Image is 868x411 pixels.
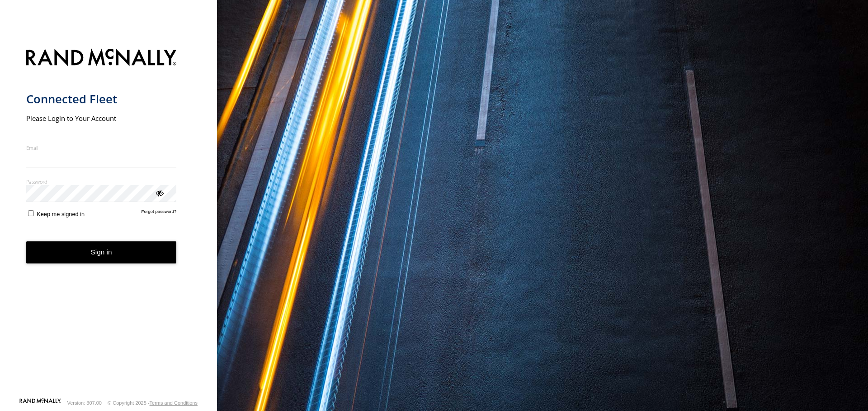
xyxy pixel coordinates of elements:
label: Email [26,144,177,151]
a: Terms and Conditions [150,400,198,406]
label: Password [26,178,177,185]
a: Visit our Website [19,398,61,407]
input: Keep me signed in [28,210,34,216]
div: © Copyright 2025 - [108,400,198,406]
form: main [26,43,191,397]
div: Version: 307.00 [67,400,102,406]
button: Sign in [26,241,177,263]
h2: Please Login to Your Account [26,114,177,123]
h1: Connected Fleet [26,92,177,106]
div: ViewPassword [155,188,164,197]
span: Keep me signed in [37,211,85,217]
a: Forgot password? [142,209,177,217]
img: Rand McNally [26,47,177,70]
